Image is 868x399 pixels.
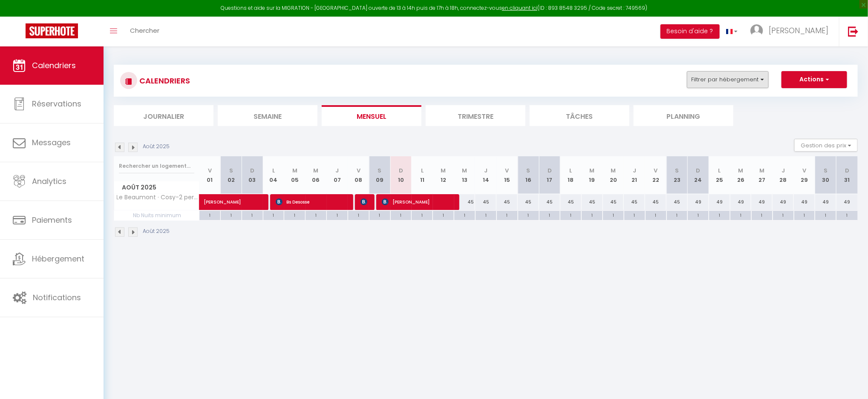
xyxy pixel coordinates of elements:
span: Bs Desosse [276,194,347,210]
abbr: D [399,166,403,175]
abbr: V [654,166,658,175]
span: [PERSON_NAME] [769,25,828,36]
th: 08 [348,156,369,194]
th: 07 [327,156,348,194]
abbr: M [314,166,319,175]
abbr: D [696,166,701,175]
li: Tâches [530,105,629,126]
th: 12 [433,156,454,194]
div: 45 [624,194,645,210]
div: 45 [496,194,518,210]
th: 13 [454,156,476,194]
div: 1 [454,211,475,219]
abbr: J [633,166,636,175]
div: 49 [836,194,858,210]
th: 03 [242,156,263,194]
div: 45 [539,194,560,210]
th: 22 [645,156,666,194]
abbr: V [505,166,509,175]
div: 1 [518,211,539,219]
div: 1 [412,211,433,219]
div: 1 [221,211,242,219]
li: Semaine [218,105,317,126]
abbr: V [357,166,360,175]
a: ... [PERSON_NAME] [744,17,839,46]
li: Planning [634,105,733,126]
div: 1 [794,211,815,219]
button: Filtrer par hébergement [687,71,769,88]
span: [PERSON_NAME] [382,194,453,210]
abbr: M [441,166,446,175]
th: 23 [666,156,688,194]
th: 14 [475,156,496,194]
input: Rechercher un logement... [119,158,194,174]
div: 49 [794,194,815,210]
a: Chercher [124,17,166,46]
th: 20 [603,156,624,194]
div: 1 [327,211,348,219]
th: 17 [539,156,560,194]
th: 26 [730,156,752,194]
div: 1 [730,211,751,219]
abbr: L [570,166,572,175]
button: Actions [781,71,847,88]
abbr: M [292,166,297,175]
th: 01 [199,156,221,194]
div: 45 [560,194,582,210]
abbr: M [462,166,467,175]
th: 30 [815,156,836,194]
div: 1 [688,211,709,219]
span: Paiements [32,215,72,225]
span: Le Beaumont · Cosy-2 pers-Coeur de ville-Proche [GEOGRAPHIC_DATA] [115,194,201,201]
span: Nb Nuits minimum [114,211,199,220]
div: 45 [603,194,624,210]
abbr: S [527,166,531,175]
abbr: M [759,166,764,175]
div: 1 [199,211,220,219]
abbr: L [718,166,721,175]
th: 11 [412,156,433,194]
abbr: D [548,166,552,175]
th: 02 [220,156,242,194]
div: 1 [752,211,773,219]
img: Super Booking [26,23,78,38]
div: 1 [306,211,326,219]
h3: CALENDRIERS [137,71,190,90]
abbr: M [611,166,616,175]
img: ... [750,24,763,37]
th: 05 [284,156,306,194]
div: 1 [497,211,518,219]
th: 24 [688,156,709,194]
div: 1 [560,211,581,219]
th: 25 [709,156,730,194]
div: 45 [582,194,603,210]
div: 1 [624,211,645,219]
div: 1 [348,211,369,219]
p: Août 2025 [143,227,170,235]
th: 29 [794,156,815,194]
th: 16 [518,156,539,194]
div: 1 [836,211,858,219]
th: 28 [773,156,794,194]
div: 1 [284,211,305,219]
span: [PERSON_NAME] [204,189,262,206]
a: [PERSON_NAME] [199,194,221,210]
abbr: J [484,166,487,175]
span: Réservations [32,98,81,109]
button: Gestion des prix [794,139,858,152]
abbr: S [824,166,828,175]
th: 04 [263,156,284,194]
div: 49 [751,194,773,210]
div: 1 [391,211,412,219]
span: Hébergement [32,253,84,264]
div: 1 [263,211,284,219]
img: logout [848,26,859,37]
span: Analytics [32,176,66,187]
th: 10 [390,156,412,194]
div: 1 [667,211,688,219]
th: 31 [836,156,858,194]
div: 49 [688,194,709,210]
span: Août 2025 [114,181,199,194]
div: 45 [454,194,476,210]
span: Messages [32,137,71,148]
